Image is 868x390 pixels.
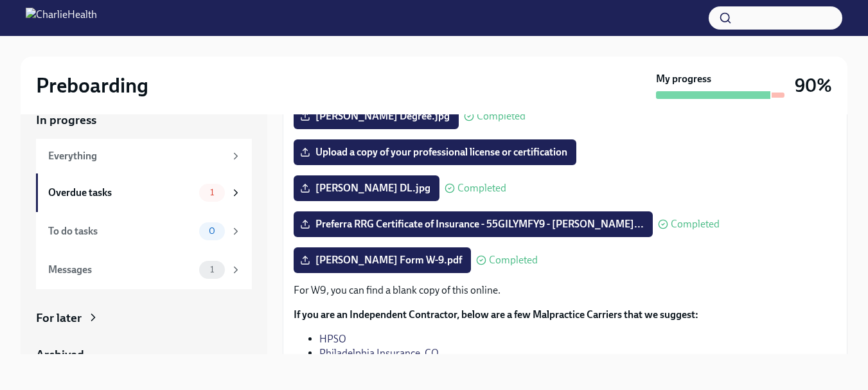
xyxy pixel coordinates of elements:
[48,149,225,163] div: Everything
[671,219,720,229] span: Completed
[477,111,526,121] span: Completed
[48,263,194,277] div: Messages
[36,73,148,98] h2: Preboarding
[656,72,711,86] strong: My progress
[303,182,430,195] span: [PERSON_NAME] DL.jpg
[489,255,538,265] span: Completed
[294,283,837,297] p: For W9, you can find a blank copy of this online.
[36,310,252,326] a: For later
[294,247,471,273] label: [PERSON_NAME] Form W-9.pdf
[294,211,653,237] label: Preferra RRG Certificate of Insurance - 55GILYMFY9 - [PERSON_NAME]...
[303,110,450,123] span: [PERSON_NAME] Degree.jpg
[36,112,252,129] a: In progress
[319,347,439,359] a: Philadelphia Insurance. CO
[36,346,252,363] a: Archived
[202,188,222,197] span: 1
[303,254,462,267] span: [PERSON_NAME] Form W-9.pdf
[36,251,252,289] a: Messages1
[36,310,82,326] div: For later
[36,173,252,212] a: Overdue tasks1
[48,186,194,200] div: Overdue tasks
[303,146,567,159] span: Upload a copy of your professional license or certification
[795,74,832,97] h3: 90%
[294,103,459,129] label: [PERSON_NAME] Degree.jpg
[294,308,698,321] strong: If you are an Independent Contractor, below are a few Malpractice Carriers that we suggest:
[26,8,97,28] img: CharlieHealth
[319,333,346,345] a: HPSO
[294,139,576,165] label: Upload a copy of your professional license or certification
[294,175,439,201] label: [PERSON_NAME] DL.jpg
[457,183,506,193] span: Completed
[202,265,222,274] span: 1
[36,139,252,173] a: Everything
[303,218,644,231] span: Preferra RRG Certificate of Insurance - 55GILYMFY9 - [PERSON_NAME]...
[201,226,223,236] span: 0
[48,224,194,238] div: To do tasks
[36,212,252,251] a: To do tasks0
